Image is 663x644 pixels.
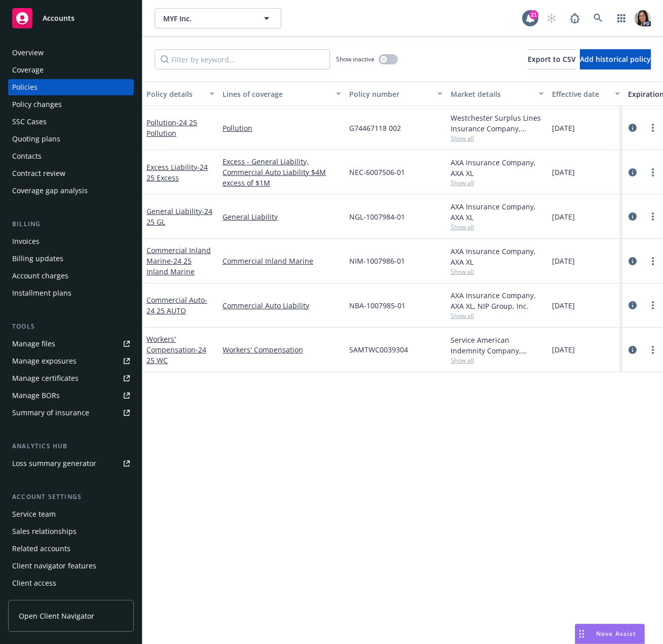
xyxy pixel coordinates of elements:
a: Accounts [8,4,134,32]
div: Analytics hub [8,441,134,451]
span: Open Client Navigator [19,611,94,621]
div: Summary of insurance [12,405,89,421]
div: Billing [8,219,134,229]
div: Account charges [12,268,68,284]
a: Workers' Compensation [223,344,341,355]
a: Contract review [8,165,134,182]
div: 21 [529,10,538,19]
span: Show all [451,356,544,365]
div: Account settings [8,492,134,502]
a: circleInformation [627,255,639,267]
a: Quoting plans [8,131,134,147]
span: [DATE] [552,344,575,355]
a: Manage files [8,336,134,352]
span: Show all [451,178,544,187]
div: Coverage [12,62,44,78]
span: Accounts [43,14,75,22]
button: Policy number [345,82,447,106]
a: Commercial Auto [146,295,207,315]
span: [DATE] [552,167,575,177]
div: Policies [12,79,38,95]
span: [DATE] [552,300,575,311]
a: Contacts [8,148,134,164]
div: Manage BORs [12,387,60,404]
span: MYF Inc. [163,13,251,24]
div: Lines of coverage [223,89,330,99]
a: Commercial Auto Liability [223,300,341,311]
a: Sales relationships [8,523,134,540]
a: Commercial Inland Marine [146,245,211,276]
span: NEC-6007506-01 [349,167,405,177]
div: Westchester Surplus Lines Insurance Company, Chubb Group, Risk Transfer Partners [451,113,544,134]
div: Manage exposures [12,353,77,369]
span: Show all [451,267,544,276]
a: Commercial Inland Marine [223,256,341,266]
span: [DATE] [552,123,575,133]
a: General Liability [223,211,341,222]
div: Policy details [146,89,203,99]
a: Excess - General Liability, Commercial Auto Liability $4M excess of $1M [223,156,341,188]
a: Start snowing [541,8,562,28]
span: G74467118 002 [349,123,401,133]
a: circleInformation [627,210,639,223]
a: more [647,299,659,311]
a: more [647,210,659,223]
div: Manage files [12,336,55,352]
div: Sales relationships [12,523,77,540]
button: Effective date [548,82,624,106]
input: Filter by keyword... [155,49,330,69]
button: Add historical policy [580,49,651,69]
button: Lines of coverage [218,82,345,106]
a: Excess Liability [146,162,208,183]
a: Related accounts [8,541,134,557]
span: Add historical policy [580,54,651,64]
span: Show all [451,223,544,231]
span: Show all [451,311,544,320]
div: Billing updates [12,251,63,267]
img: photo [635,10,651,26]
a: Overview [8,45,134,61]
a: Pollution [223,123,341,133]
div: Coverage gap analysis [12,183,88,199]
div: Contract review [12,165,65,182]
span: Show inactive [336,55,375,63]
div: Service American Indemnity Company, Service American Indemnity Company [451,335,544,356]
a: Manage certificates [8,370,134,386]
span: Nova Assist [596,629,636,638]
a: more [647,344,659,356]
button: Market details [447,82,548,106]
a: more [647,122,659,134]
div: AXA Insurance Company, AXA XL [451,201,544,223]
div: Invoices [12,233,40,249]
div: AXA Insurance Company, AXA XL [451,157,544,178]
a: Summary of insurance [8,405,134,421]
span: Show all [451,134,544,142]
div: Market details [451,89,533,99]
div: AXA Insurance Company, AXA XL, NIP Group, Inc. [451,290,544,311]
button: Nova Assist [575,624,645,644]
a: Switch app [611,8,632,28]
div: Client access [12,575,56,591]
div: Drag to move [575,624,588,643]
div: Effective date [552,89,609,99]
a: Policy changes [8,96,134,113]
span: [DATE] [552,256,575,266]
div: Contacts [12,148,42,164]
a: Search [588,8,608,28]
a: circleInformation [627,299,639,311]
a: Client access [8,575,134,591]
a: Client navigator features [8,558,134,574]
div: SSC Cases [12,114,47,130]
div: Policy number [349,89,431,99]
div: Tools [8,321,134,332]
span: NBA-1007985-01 [349,300,406,311]
a: circleInformation [627,344,639,356]
div: Quoting plans [12,131,60,147]
div: Related accounts [12,541,70,557]
a: Report a Bug [565,8,585,28]
div: Policy changes [12,96,62,113]
a: Billing updates [8,251,134,267]
a: Manage exposures [8,353,134,369]
span: NGL-1007984-01 [349,211,405,222]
